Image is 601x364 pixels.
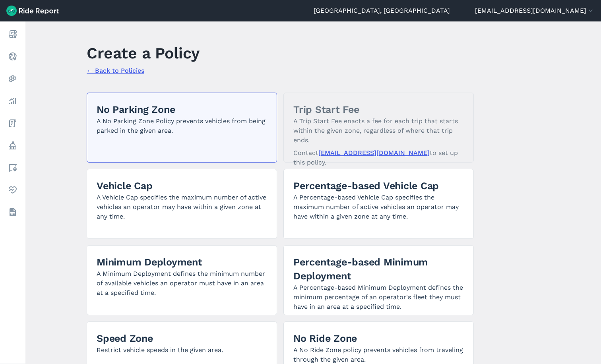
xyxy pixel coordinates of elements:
p: A Percentage-based Minimum Deployment defines the minimum percentage of an operator's fleet they ... [293,283,464,312]
button: [EMAIL_ADDRESS][DOMAIN_NAME] [475,6,595,15]
h2: Percentage-based Minimum Deployment [293,255,464,283]
h2: Percentage-based Vehicle Cap [293,179,464,193]
h2: No Ride Zone [293,331,464,345]
a: Analyze [6,94,20,108]
a: [GEOGRAPHIC_DATA], [GEOGRAPHIC_DATA] [314,6,450,15]
p: A Vehicle Cap specifies the maximum number of active vehicles an operator may have within a given... [97,193,267,221]
a: Fees [6,116,20,130]
a: ← Back to Policies [87,67,144,74]
h2: No Parking Zone [97,103,267,116]
h2: Minimum Deployment [97,255,267,269]
a: [EMAIL_ADDRESS][DOMAIN_NAME] [318,149,430,157]
a: Areas [6,161,20,175]
p: A Percentage-based Vehicle Cap specifies the maximum number of active vehicles an operator may ha... [293,193,464,221]
a: Heatmaps [6,72,20,86]
a: Realtime [6,49,20,64]
h1: Create a Policy [87,42,200,64]
h2: Vehicle Cap [97,179,267,193]
a: Datasets [6,205,20,219]
a: Report [6,27,20,41]
h2: Speed Zone [97,331,267,345]
p: A No Parking Zone Policy prevents vehicles from being parked in the given area. [97,116,267,136]
a: Health [6,183,20,197]
p: Restrict vehicle speeds in the given area. [97,345,267,355]
p: A Minimum Deployment defines the minimum number of available vehicles an operator must have in an... [97,269,267,298]
a: Policy [6,138,20,153]
img: Ride Report [6,6,59,16]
